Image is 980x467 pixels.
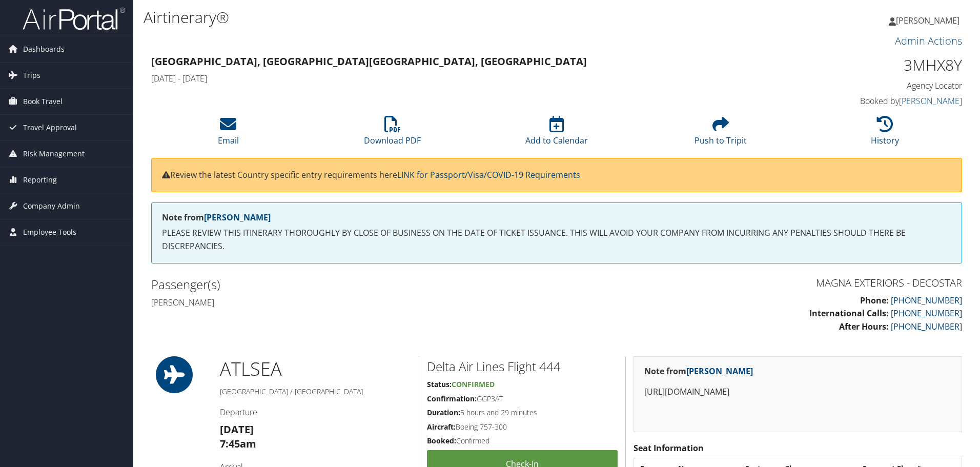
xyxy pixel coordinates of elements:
[839,321,889,332] strong: After Hours:
[23,115,77,140] span: Travel Approval
[151,54,587,68] strong: [GEOGRAPHIC_DATA], [GEOGRAPHIC_DATA] [GEOGRAPHIC_DATA], [GEOGRAPHIC_DATA]
[23,219,76,245] span: Employee Tools
[899,95,962,107] a: [PERSON_NAME]
[427,436,456,445] strong: Booked:
[162,227,951,253] p: PLEASE REVIEW THIS ITINERARY THOROUGHLY BY CLOSE OF BUSINESS ON THE DATE OF TICKET ISSUANCE. THIS...
[771,54,962,76] h1: 3MHX8Y
[427,408,618,418] h5: 5 hours and 29 minutes
[644,366,753,377] strong: Note from
[220,422,254,436] strong: [DATE]
[427,408,460,417] strong: Duration:
[891,308,962,319] a: [PHONE_NUMBER]
[809,308,889,319] strong: International Calls:
[220,356,411,382] h1: ATL SEA
[889,5,970,36] a: [PERSON_NAME]
[644,385,951,399] p: [URL][DOMAIN_NAME]
[218,121,239,146] a: Email
[23,36,65,62] span: Dashboards
[564,276,962,290] h3: MAGNA EXTERIORS - DECOSTAR
[525,121,588,146] a: Add to Calendar
[162,212,271,223] strong: Note from
[427,394,477,403] strong: Confirmation:
[23,89,63,114] span: Book Travel
[427,422,618,432] h5: Boeing 757-300
[891,295,962,306] a: [PHONE_NUMBER]
[23,63,40,88] span: Trips
[151,297,549,308] h4: [PERSON_NAME]
[427,394,618,404] h5: GGP3AT
[427,358,618,375] h2: Delta Air Lines Flight 444
[151,276,549,293] h2: Passenger(s)
[634,442,704,454] strong: Seat Information
[427,422,456,432] strong: Aircraft:
[23,193,80,219] span: Company Admin
[144,7,695,28] h1: Airtinerary®
[364,121,421,146] a: Download PDF
[151,73,756,84] h4: [DATE] - [DATE]
[23,141,85,167] span: Risk Management
[891,321,962,332] a: [PHONE_NUMBER]
[871,121,899,146] a: History
[452,379,495,389] span: Confirmed
[427,379,452,389] strong: Status:
[204,212,271,223] a: [PERSON_NAME]
[397,169,580,180] a: LINK for Passport/Visa/COVID-19 Requirements
[695,121,747,146] a: Push to Tripit
[220,437,256,451] strong: 7:45am
[220,407,411,418] h4: Departure
[895,34,962,48] a: Admin Actions
[23,7,125,31] img: airportal-logo.png
[686,366,753,377] a: [PERSON_NAME]
[860,295,889,306] strong: Phone:
[220,387,411,397] h5: [GEOGRAPHIC_DATA] / [GEOGRAPHIC_DATA]
[162,169,951,182] p: Review the latest Country specific entry requirements here
[896,15,959,26] span: [PERSON_NAME]
[771,95,962,107] h4: Booked by
[771,80,962,91] h4: Agency Locator
[23,167,57,193] span: Reporting
[427,436,618,446] h5: Confirmed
